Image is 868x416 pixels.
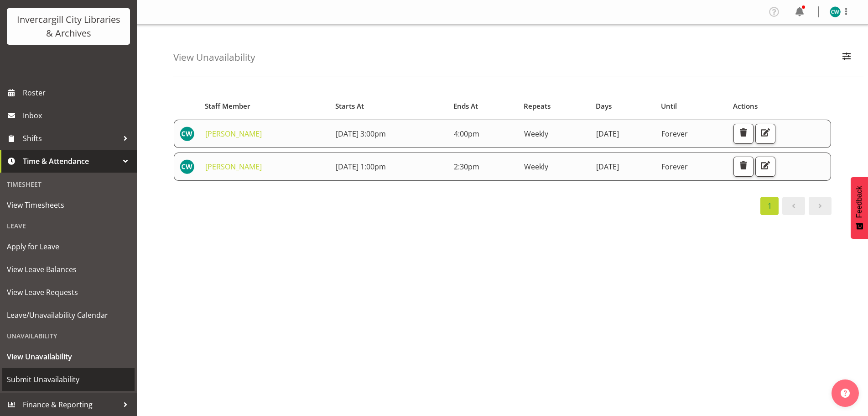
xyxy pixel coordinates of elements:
[205,101,250,111] span: Staff Member
[2,345,135,368] a: View Unavailability
[2,258,135,281] a: View Leave Balances
[733,101,758,111] span: Actions
[23,132,119,145] span: Shifts
[2,281,135,304] a: View Leave Requests
[7,350,130,363] span: View Unavailability
[173,52,255,63] h4: View Unavailability
[336,162,386,172] span: [DATE] 1:00pm
[180,126,194,141] img: catherine-wilson11657.jpg
[7,285,130,299] span: View Leave Requests
[2,216,135,235] div: Leave
[596,162,619,172] span: [DATE]
[7,308,130,322] span: Leave/Unavailability Calendar
[454,129,479,139] span: 4:00pm
[23,398,119,411] span: Finance & Reporting
[841,389,850,398] img: help-xxl-2.png
[851,177,868,239] button: Feedback - Show survey
[7,198,130,212] span: View Timesheets
[755,157,775,177] button: Edit Unavailability
[596,101,612,111] span: Days
[2,326,135,345] div: Unavailability
[661,162,688,172] span: Forever
[205,162,262,172] a: [PERSON_NAME]
[16,13,121,40] div: Invercargill City Libraries & Archives
[524,162,548,172] span: Weekly
[7,263,130,276] span: View Leave Balances
[524,129,548,139] span: Weekly
[2,368,135,391] a: Submit Unavailability
[335,101,364,111] span: Starts At
[2,304,135,326] a: Leave/Unavailability Calendar
[661,101,677,111] span: Until
[830,6,841,17] img: catherine-wilson11657.jpg
[7,373,130,386] span: Submit Unavailability
[596,129,619,139] span: [DATE]
[180,159,194,174] img: catherine-wilson11657.jpg
[837,47,856,68] button: Filter Employees
[23,154,119,168] span: Time & Attendance
[733,157,754,177] button: Delete Unavailability
[2,175,135,194] div: Timesheet
[755,124,775,144] button: Edit Unavailability
[855,186,863,218] span: Feedback
[7,240,130,253] span: Apply for Leave
[2,235,135,258] a: Apply for Leave
[661,129,688,139] span: Forever
[733,124,754,144] button: Delete Unavailability
[454,162,479,172] span: 2:30pm
[23,109,132,122] span: Inbox
[524,101,551,111] span: Repeats
[2,194,135,216] a: View Timesheets
[336,129,386,139] span: [DATE] 3:00pm
[453,101,478,111] span: Ends At
[205,129,262,139] a: [PERSON_NAME]
[23,86,132,100] span: Roster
